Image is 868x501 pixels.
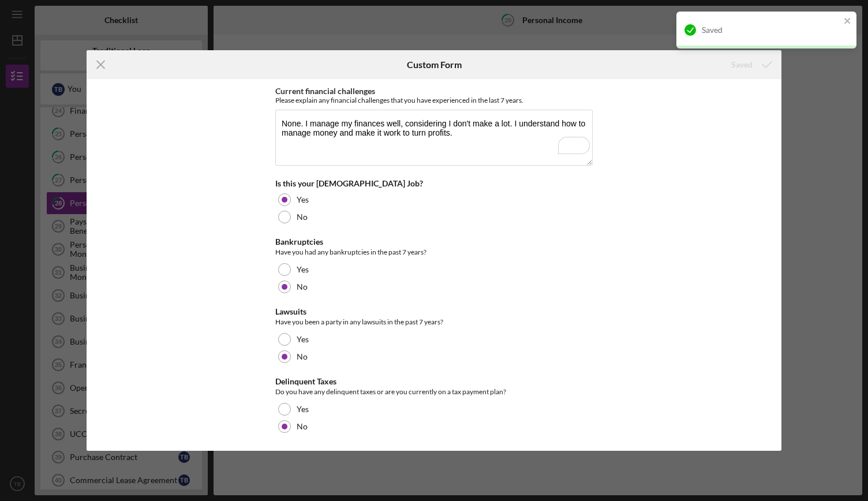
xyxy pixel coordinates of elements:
h6: Custom Form [407,59,462,70]
button: Saved [720,53,781,76]
button: close [844,16,852,27]
div: Do you have any delinquent taxes or are you currently on a tax payment plan? [275,386,593,398]
div: Delinquent Taxes [275,377,593,386]
div: Saved [702,25,840,35]
label: Yes [297,195,309,204]
label: Yes [297,405,309,414]
div: Please explain any financial challenges that you have experienced in the last 7 years. [275,96,593,104]
textarea: To enrich screen reader interactions, please activate Accessibility in Grammarly extension settings [275,110,593,165]
label: No [297,352,308,361]
div: Have you had any bankruptcies in the past 7 years? [275,246,593,258]
label: Yes [297,335,309,344]
label: No [297,282,308,291]
label: No [297,422,308,431]
label: No [297,212,308,222]
div: Have you been a party in any lawsuits in the past 7 years? [275,316,593,328]
div: Lawsuits [275,307,593,316]
div: Is this your [DEMOGRAPHIC_DATA] Job? [275,179,593,188]
label: Yes [297,265,309,274]
div: Bankruptcies [275,237,593,246]
label: Current financial challenges [275,86,375,96]
div: Saved [731,53,753,76]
